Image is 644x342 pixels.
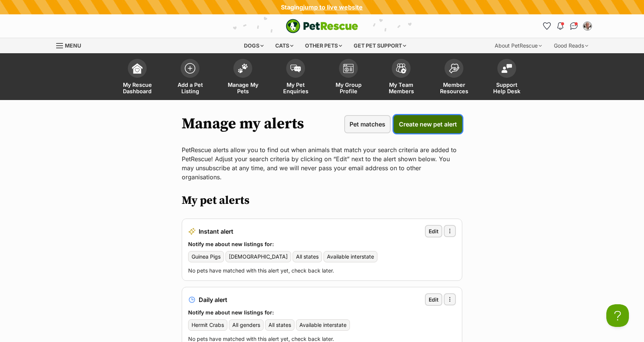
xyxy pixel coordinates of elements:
[327,253,374,260] span: Available interstate
[185,63,195,74] img: add-pet-listing-icon-0afa8454b4691262ce3f59096e99ab1cd57d4a30225e0717b998d2c9b9846f56.svg
[384,82,418,94] span: My Team Members
[394,115,462,133] a: Create new pet alert
[188,309,456,316] h3: Notify me about new listings for:
[606,304,629,327] iframe: Help Scout Beacon - Open
[568,20,580,32] a: Conversations
[396,63,406,73] img: team-members-icon-5396bd8760b3fe7c0b43da4ab00e1e3bb1a5d9ba89233759b79545d2d3fc5d0d.svg
[164,55,216,100] a: Add a Pet Listing
[490,82,524,94] span: Support Help Desk
[425,225,442,237] a: Edit
[429,296,439,303] span: Edit
[399,120,457,129] span: Create new pet alert
[425,293,442,306] a: Edit
[188,267,456,274] p: No pets have matched with this alert yet, check back later.
[322,55,375,100] a: My Group Profile
[350,120,385,129] span: Pet matches
[269,55,322,100] a: My Pet Enquiries
[299,321,347,329] span: Available interstate
[429,227,439,235] span: Edit
[238,63,248,73] img: manage-my-pets-icon-02211641906a0b7f246fdf0571729dbe1e7629f14944591b6c1af311fb30b64b.svg
[226,82,260,94] span: Manage My Pets
[232,321,260,329] span: All genders
[296,253,319,260] span: All states
[229,253,288,260] span: [DEMOGRAPHIC_DATA]
[239,38,269,53] div: Dogs
[290,65,301,73] img: pet-enquiries-icon-7e3ad2cf08bfb03b45e93fb7055b45f3efa6380592205ae92323e6603595dc1f.svg
[65,42,81,49] span: Menu
[375,55,428,100] a: My Team Members
[348,38,411,53] div: Get pet support
[192,253,221,260] span: Guinea Pigs
[199,228,233,235] span: Instant alert
[557,22,563,30] img: notifications-46538b983faf8c2785f20acdc204bb7945ddae34d4c08c2a6579f10ce5e182be.svg
[216,55,269,100] a: Manage My Pets
[111,55,164,100] a: My Rescue Dashboard
[192,321,224,329] span: Hermit Crabs
[286,19,358,33] img: logo-e224e6f780fb5917bec1dbf3a21bbac754714ae5b6737aabdf751b685950b380.svg
[300,38,347,53] div: Other pets
[281,4,363,11] div: Staging
[199,296,227,303] span: Daily alert
[541,20,593,32] ul: Account quick links
[489,38,547,53] div: About PetRescue
[270,38,299,53] div: Cats
[581,20,593,32] button: My account
[182,145,462,182] p: PetRescue alerts allow you to find out when animals that match your search criteria are added to ...
[188,240,456,248] h3: Notify me about new listings for:
[584,22,591,30] img: Emmett Brown profile pic
[343,64,354,73] img: group-profile-icon-3fa3cf56718a62981997c0bc7e787c4b2cf8bcc04b72c1350f741eb67cf2f40e.svg
[344,115,391,133] a: Pet matches
[570,22,578,30] img: chat-41dd97257d64d25036548639549fe6c8038ab92f7586957e7f3b1b290dea8141.svg
[331,82,365,94] span: My Group Profile
[501,64,512,73] img: help-desk-icon-fdf02630f3aa405de69fd3d07c3f3aa587a6932b1a1747fa1d2bba05be0121f9.svg
[549,38,593,53] div: Good Reads
[541,20,553,32] a: Favourites
[437,82,471,94] span: Member Resources
[480,55,533,100] a: Support Help Desk
[303,3,363,11] a: jump to live website
[279,82,313,94] span: My Pet Enquiries
[428,55,480,100] a: Member Resources
[120,82,154,94] span: My Rescue Dashboard
[449,63,459,74] img: member-resources-icon-8e73f808a243e03378d46382f2149f9095a855e16c252ad45f914b54edf8863c.svg
[554,20,566,32] button: Notifications
[286,19,358,33] a: PetRescue
[56,38,86,52] a: Menu
[173,82,207,94] span: Add a Pet Listing
[268,321,291,329] span: All states
[182,115,304,132] h1: Manage my alerts
[182,194,462,207] h2: My pet alerts
[132,63,143,74] img: dashboard-icon-eb2f2d2d3e046f16d808141f083e7271f6b2e854fb5c12c21221c1fb7104beca.svg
